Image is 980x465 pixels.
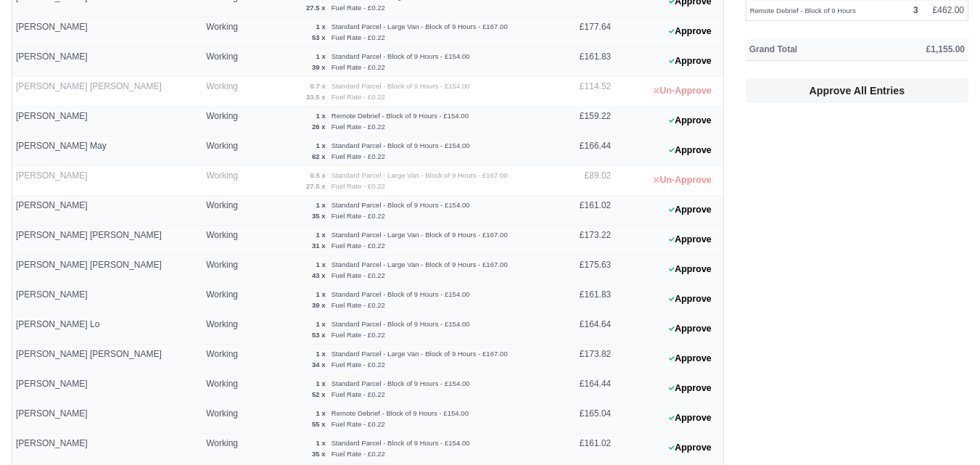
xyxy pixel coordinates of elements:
button: Approve [661,408,720,429]
td: [PERSON_NAME] [PERSON_NAME] [12,77,203,107]
small: Standard Parcel - Large Van - Block of 9 Hours - £167.00 [332,22,508,30]
button: Approve [661,140,720,161]
strong: 55 x [312,420,326,428]
small: Standard Parcel - Block of 9 Hours - £154.00 [332,290,470,298]
small: Standard Parcel - Block of 9 Hours - £154.00 [332,52,470,60]
td: [PERSON_NAME] Lo [12,315,203,345]
button: Approve [661,348,720,369]
strong: 43 x [312,271,326,279]
strong: 1 x [316,231,325,239]
button: Un-Approve [646,81,719,102]
td: £173.82 [545,345,614,374]
button: Approve [661,21,720,42]
td: £173.22 [545,226,614,255]
th: £1,155.00 [868,39,968,61]
td: £161.83 [545,47,614,77]
td: Working [202,434,251,464]
th: Grand Total [746,39,868,61]
td: £177.64 [545,17,614,47]
td: Working [202,226,251,255]
strong: 1 x [316,320,325,328]
small: Fuel Rate - £0.22 [332,450,385,458]
small: Fuel Rate - £0.22 [332,390,385,398]
strong: 1 x [316,379,325,387]
td: £164.44 [545,374,614,404]
small: Fuel Rate - £0.22 [332,271,385,279]
td: [PERSON_NAME] [PERSON_NAME] [12,226,203,255]
td: Working [202,17,251,47]
small: Standard Parcel - Block of 9 Hours - £154.00 [332,439,470,447]
td: £161.83 [545,285,614,315]
strong: 1 x [316,52,325,60]
td: Working [202,107,251,136]
td: £166.44 [545,136,614,166]
strong: 52 x [312,390,326,398]
button: Approve [661,110,720,131]
button: Approve [661,51,720,72]
td: [PERSON_NAME] [12,47,203,77]
td: [PERSON_NAME] [12,434,203,464]
td: Working [202,196,251,226]
small: Fuel Rate - £0.22 [332,123,385,131]
td: [PERSON_NAME] May [12,136,203,166]
small: Standard Parcel - Large Van - Block of 9 Hours - £167.00 [332,171,508,179]
strong: 3 [913,5,918,15]
button: Approve [661,259,720,280]
small: Fuel Rate - £0.22 [332,361,385,369]
td: [PERSON_NAME] [12,374,203,404]
td: Working [202,374,251,404]
td: Working [202,404,251,434]
strong: 39 x [312,301,326,309]
small: Fuel Rate - £0.22 [332,4,385,12]
strong: 1 x [316,112,325,120]
strong: 53 x [312,331,326,339]
td: [PERSON_NAME] [PERSON_NAME] [12,345,203,374]
small: Standard Parcel - Block of 9 Hours - £154.00 [332,379,470,387]
td: Working [202,285,251,315]
td: Working [202,136,251,166]
td: [PERSON_NAME] [12,17,203,47]
small: Fuel Rate - £0.22 [332,182,385,190]
strong: 26 x [312,123,326,131]
small: Fuel Rate - £0.22 [332,301,385,309]
small: Remote Debrief - Block of 9 Hours - £154.00 [332,112,469,120]
td: Working [202,166,251,196]
td: Working [202,47,251,77]
iframe: Chat Widget [907,395,980,465]
small: Remote Debrief - Block of 9 Hours [750,7,856,15]
td: £175.63 [545,255,614,285]
strong: 1 x [316,290,325,298]
strong: 0.5 x [310,171,325,179]
strong: 27.5 x [306,182,326,190]
small: Standard Parcel - Large Van - Block of 9 Hours - £167.00 [332,231,508,239]
td: Working [202,255,251,285]
strong: 1 x [316,409,325,417]
button: Approve [661,318,720,340]
strong: 35 x [312,212,326,220]
small: Fuel Rate - £0.22 [332,420,385,428]
small: Standard Parcel - Block of 9 Hours - £154.00 [332,82,470,90]
strong: 1 x [316,201,325,209]
td: £89.02 [545,166,614,196]
td: [PERSON_NAME] [12,285,203,315]
strong: 31 x [312,242,326,250]
small: Fuel Rate - £0.22 [332,331,385,339]
strong: 27.5 x [306,4,326,12]
small: Standard Parcel - Block of 9 Hours - £154.00 [332,320,470,328]
strong: 1 x [316,439,325,447]
small: Remote Debrief - Block of 9 Hours - £154.00 [332,409,469,417]
td: [PERSON_NAME] [12,166,203,196]
strong: 1 x [316,141,325,149]
td: [PERSON_NAME] [12,107,203,136]
td: £462.00 [922,1,968,21]
strong: 1 x [316,350,325,358]
button: Approve [661,289,720,310]
td: [PERSON_NAME] [12,196,203,226]
small: Fuel Rate - £0.22 [332,33,385,41]
td: Working [202,315,251,345]
small: Standard Parcel - Block of 9 Hours - £154.00 [332,201,470,209]
small: Standard Parcel - Large Van - Block of 9 Hours - £167.00 [332,260,508,268]
small: Fuel Rate - £0.22 [332,242,385,250]
button: Approve [661,437,720,458]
